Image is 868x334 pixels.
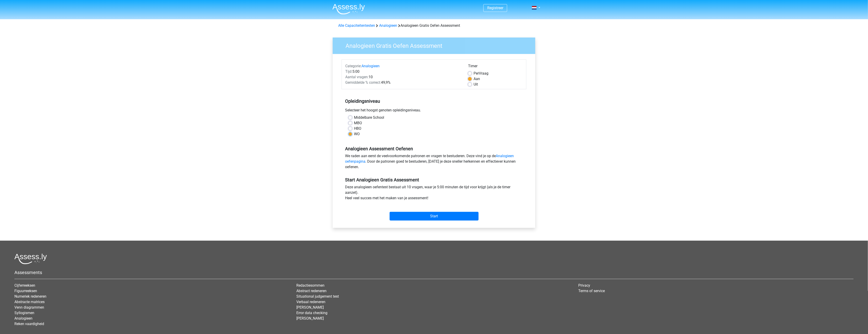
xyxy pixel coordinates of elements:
a: [PERSON_NAME] [296,305,324,310]
h3: Analogieen Gratis Oefen Assessment [340,40,532,49]
a: Error data checking [296,311,327,315]
span: Per [474,71,479,75]
div: We raden aan eerst de veelvoorkomende patronen en vragen te bestuderen. Deze vind je op de . Door... [342,153,526,172]
a: Analogieen [379,23,397,28]
input: Start [390,212,479,221]
label: MBO [354,120,362,126]
a: Figuurreeksen [14,289,37,293]
a: Alle Capaciteitentesten [338,23,375,28]
img: Assessly [332,4,365,14]
span: Categorie: [345,64,362,68]
label: Middelbare School [354,115,384,120]
a: Abstract redeneren [296,289,327,293]
a: Reken vaardigheid [14,322,44,326]
label: HBO [354,126,361,131]
h5: Start Analogieen Gratis Assessment [345,177,523,183]
span: Gemiddelde % correct: [345,80,381,85]
a: Abstracte matrices [14,300,45,304]
h5: Opleidingsniveau [345,97,523,106]
a: [PERSON_NAME] [296,316,324,321]
span: Tijd: [345,69,352,74]
label: WO [354,131,360,137]
span: Aantal vragen: [345,75,369,79]
div: 10 [342,74,465,80]
a: Registreer [487,6,503,10]
div: Selecteer het hoogst genoten opleidingsniveau. [342,108,526,115]
a: Analogieen [362,64,380,68]
label: Uit [474,82,478,87]
label: Vraag [474,71,488,76]
a: Syllogismen [14,311,34,315]
div: Timer [468,63,523,71]
div: Deze analogieen oefentest bestaat uit 10 vragen, waar je 5:00 minuten de tijd voor krijgt (als je... [342,184,526,203]
a: Analogieen [14,316,32,321]
div: 49,9% [342,80,465,85]
a: Venn diagrammen [14,305,44,310]
a: Cijferreeksen [14,283,35,288]
a: Situational judgement test [296,294,339,299]
h5: Analogieen Assessment Oefenen [345,146,523,151]
h5: Assessments [14,270,854,275]
a: Terms of service [579,289,605,293]
label: Aan [474,76,480,82]
a: Numeriek redeneren [14,294,46,299]
a: Verbaal redeneren [296,300,325,304]
a: Redactiesommen [296,283,324,288]
a: Privacy [579,283,590,288]
img: Assessly logo [14,253,47,264]
div: 5:00 [342,69,465,74]
div: Analogieen Gratis Oefen Assessment [336,23,532,28]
